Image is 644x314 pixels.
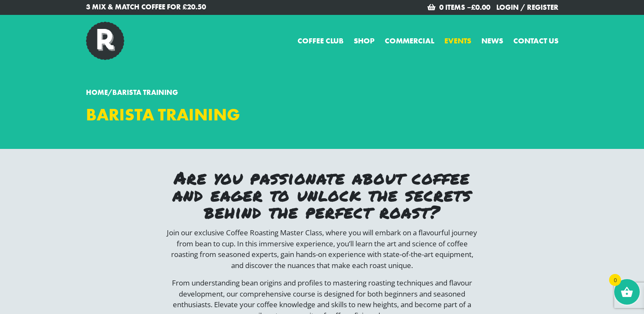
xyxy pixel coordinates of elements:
[86,88,108,97] a: Home
[471,3,475,12] span: £
[471,3,490,12] bdi: 0.00
[609,274,621,286] span: 0
[354,35,375,46] a: Shop
[481,35,503,46] a: News
[167,169,478,220] h2: Are you passionate about coffee and eager to unlock the secrets behind the perfect roast?
[167,227,478,271] p: Join our exclusive Coffee Roasting Master Class, where you will embark on a flavourful journey fr...
[86,88,178,97] span: /
[444,35,471,46] a: Events
[86,2,316,13] a: 3 Mix & Match Coffee for £20.50
[112,88,178,97] span: Barista Training
[298,35,343,46] a: Coffee Club
[385,35,434,46] a: Commercial
[496,3,558,12] a: Login / Register
[86,105,316,125] h1: Barista Training
[439,3,490,12] a: 0 items –£0.00
[86,22,124,60] img: Relish Coffee
[513,35,558,46] a: Contact us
